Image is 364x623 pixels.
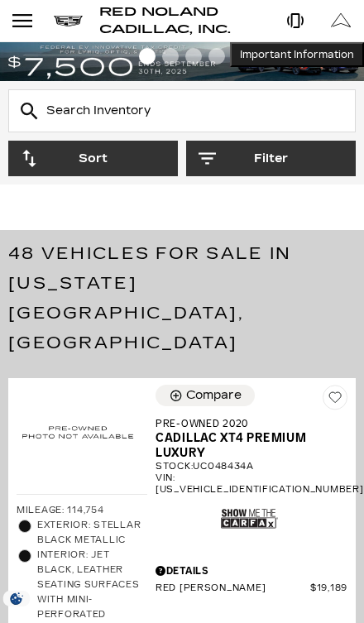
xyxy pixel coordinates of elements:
[156,461,347,472] div: Stock : UC048434A
[156,472,347,496] div: VIN: [US_VEHICLE_IDENTIFICATION_NUMBER]
[156,582,310,595] span: Red [PERSON_NAME]
[54,12,83,30] a: Cadillac logo
[156,416,335,431] span: Pre-Owned 2020
[99,3,272,38] a: Red Noland Cadillac, Inc.
[8,141,178,176] button: Sort
[8,378,147,485] img: 2020 Cadillac XT4 Premium Luxury
[230,42,364,67] button: Important Information
[37,518,147,548] span: Exterior: Stellar Black Metallic
[162,48,179,65] span: Go to slide 2
[208,48,225,65] span: Go to slide 4
[156,582,347,595] a: Red [PERSON_NAME] $19,189
[156,416,347,461] a: Pre-Owned 2020Cadillac XT4 Premium Luxury
[54,16,83,26] img: Cadillac logo
[186,141,356,176] button: Filter
[185,48,202,65] span: Go to slide 3
[8,89,356,132] input: Search Inventory
[323,385,347,415] button: Save Vehicle
[186,388,242,403] div: Compare
[156,563,347,578] div: Pricing Details - Pre-Owned 2020 Cadillac XT4 Premium Luxury
[156,431,335,461] span: Cadillac XT4 Premium Luxury
[156,385,255,406] button: Compare Vehicle
[221,500,278,538] img: Show Me the CARFAX Badge
[310,582,347,595] span: $19,189
[139,48,156,65] span: Go to slide 1
[8,243,291,352] span: 48 Vehicles for Sale in [US_STATE][GEOGRAPHIC_DATA], [GEOGRAPHIC_DATA]
[99,5,231,36] span: Red Noland Cadillac, Inc.
[17,503,147,518] li: Mileage: 114,754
